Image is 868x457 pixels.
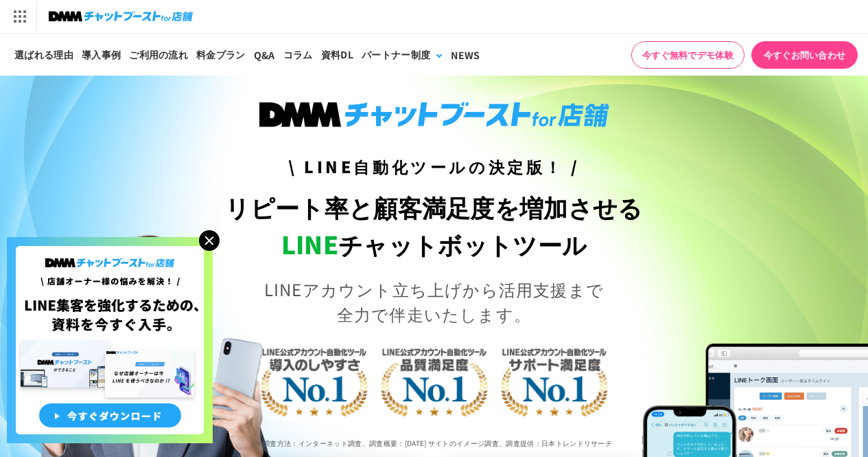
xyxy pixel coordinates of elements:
[192,34,250,76] a: 料金プラン
[631,41,744,69] a: 今すぐ無料でデモ体験
[250,34,279,76] a: Q&A
[217,189,651,263] h1: リピート率と顧客満足度を増加させる チャットボットツール
[317,34,357,76] a: 資料DL
[362,47,430,62] div: パートナー制度
[447,34,484,76] a: NEWS
[751,41,858,69] a: 今すぐお問い合わせ
[279,34,317,76] a: コラム
[49,7,193,26] img: チャットブーストfor店舗
[7,237,213,254] a: 店舗オーナー様の悩みを解決!LINE集客を狂化するための資料を今すぐ入手!
[7,237,213,443] img: 店舗オーナー様の悩みを解決!LINE集客を狂化するための資料を今すぐ入手!
[78,34,125,76] a: 導入事例
[217,277,651,326] p: LINEアカウント立ち上げから活用支援まで 全力で伴走いたします。
[2,2,36,31] img: サービス
[281,226,338,261] span: LINE
[125,34,192,76] a: ご利用の流れ
[217,155,651,179] h3: \ LINE自動化ツールの決定版！ /
[10,34,78,76] a: 選ばれる理由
